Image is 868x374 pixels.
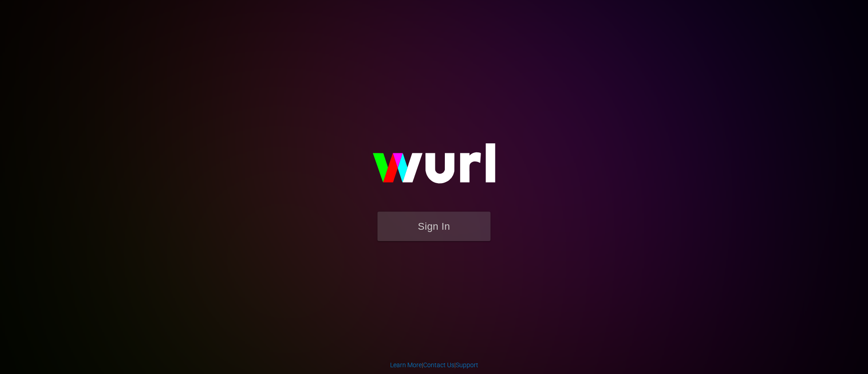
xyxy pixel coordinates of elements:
a: Contact Us [423,361,454,369]
img: wurl-logo-on-black-223613ac3d8ba8fe6dc639794a292ebdb59501304c7dfd60c99c58986ef67473.svg [344,124,524,212]
div: | | [390,360,478,369]
a: Support [456,361,478,369]
a: Learn More [390,361,422,369]
button: Sign In [377,212,491,241]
